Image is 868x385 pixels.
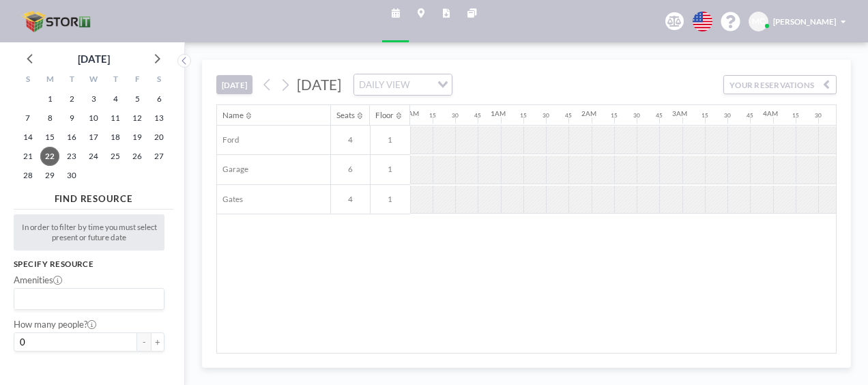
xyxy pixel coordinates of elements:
span: Friday, September 19, 2025 [128,128,147,147]
button: + [151,332,164,352]
span: Saturday, September 20, 2025 [149,128,169,147]
span: 6 [331,165,369,175]
span: Monday, September 1, 2025 [40,89,59,109]
span: [PERSON_NAME] [773,17,836,26]
div: Floor [375,111,394,121]
label: How many people? [14,319,96,330]
button: [DATE] [216,75,252,94]
div: In order to filter by time you must select present or future date [14,214,164,251]
div: W [83,72,104,89]
span: Tuesday, September 9, 2025 [62,109,81,128]
span: Tuesday, September 30, 2025 [62,166,81,185]
span: Monday, September 8, 2025 [40,109,59,128]
div: S [17,72,39,89]
div: 2AM [581,109,596,117]
span: Thursday, September 11, 2025 [106,109,125,128]
div: 30 [542,112,549,119]
div: 15 [611,112,618,119]
span: Ford [217,135,240,145]
div: [DATE] [78,49,110,68]
div: F [126,72,148,89]
span: Wednesday, September 3, 2025 [84,89,103,109]
span: Gates [217,195,243,205]
div: 30 [815,112,822,119]
span: Sunday, September 14, 2025 [18,128,38,147]
div: Seats [336,111,355,121]
div: 45 [656,112,663,119]
div: 15 [701,112,708,119]
span: Thursday, September 18, 2025 [106,128,125,147]
input: Search for option [16,291,156,306]
div: 15 [520,112,527,119]
span: Saturday, September 6, 2025 [149,89,169,109]
div: Search for option [354,74,452,95]
label: Floor [14,360,34,372]
div: 3AM [672,109,687,117]
span: Tuesday, September 16, 2025 [62,128,81,147]
div: M [39,72,61,89]
div: 30 [452,112,459,119]
div: 45 [474,112,481,119]
span: 4 [331,195,369,205]
div: T [104,72,126,89]
div: Search for option [14,289,164,309]
span: Saturday, September 27, 2025 [149,147,169,166]
div: 30 [724,112,731,119]
span: Monday, September 22, 2025 [40,147,59,166]
span: Saturday, September 13, 2025 [149,109,169,128]
span: Wednesday, September 24, 2025 [84,147,103,166]
span: Thursday, September 4, 2025 [106,89,125,109]
span: Sunday, September 28, 2025 [18,166,38,185]
span: Monday, September 29, 2025 [40,166,59,185]
div: 1AM [491,109,506,117]
input: Search for option [414,77,429,92]
span: Friday, September 26, 2025 [128,147,147,166]
button: - [137,332,151,352]
div: Name [222,111,244,121]
span: DAILY VIEW [357,77,413,92]
span: 4 [331,135,369,145]
label: Amenities [14,274,62,286]
div: 30 [633,112,640,119]
span: Wednesday, September 10, 2025 [84,109,103,128]
div: 15 [429,112,436,119]
div: 45 [747,112,753,119]
div: 15 [792,112,799,119]
div: 45 [565,112,572,119]
button: YOUR RESERVATIONS [723,75,837,94]
span: 1 [371,135,410,145]
span: Sunday, September 21, 2025 [18,147,38,166]
div: S [148,72,170,89]
img: organization-logo [18,10,97,33]
span: Wednesday, September 17, 2025 [84,128,103,147]
span: Garage [217,165,248,175]
span: [DATE] [297,76,341,93]
span: MC [752,16,765,27]
span: 1 [371,195,410,205]
span: Friday, September 12, 2025 [128,109,147,128]
div: 4AM [763,109,778,117]
div: T [61,72,83,89]
span: Thursday, September 25, 2025 [106,147,125,166]
span: Sunday, September 7, 2025 [18,109,38,128]
h4: FIND RESOURCE [14,188,174,204]
span: 1 [371,165,410,175]
span: Monday, September 15, 2025 [40,128,59,147]
span: Tuesday, September 23, 2025 [62,147,81,166]
span: Tuesday, September 2, 2025 [62,89,81,109]
span: Friday, September 5, 2025 [128,89,147,109]
h3: Specify resource [14,259,164,270]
